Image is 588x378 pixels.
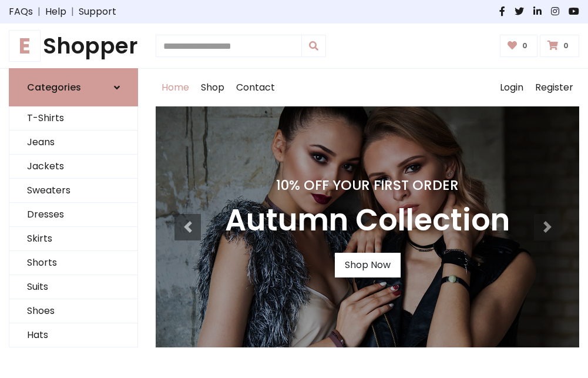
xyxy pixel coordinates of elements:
[9,68,138,106] a: Categories
[79,5,116,19] a: Support
[9,179,137,203] a: Sweaters
[9,106,137,131] a: T-Shirts
[9,155,137,179] a: Jackets
[9,275,137,299] a: Suits
[9,30,41,62] span: E
[9,131,137,155] a: Jeans
[156,69,195,106] a: Home
[9,323,137,347] a: Hats
[9,203,137,227] a: Dresses
[494,69,529,106] a: Login
[195,69,230,106] a: Shop
[45,5,66,19] a: Help
[33,5,45,19] span: |
[225,177,510,193] h4: 10% Off Your First Order
[560,41,572,51] span: 0
[9,299,137,323] a: Shoes
[225,203,510,239] h3: Autumn Collection
[230,69,281,106] a: Contact
[9,251,137,275] a: Shorts
[9,33,138,59] h1: Shopper
[9,5,33,19] a: FAQs
[540,35,579,57] a: 0
[529,69,579,106] a: Register
[27,82,81,93] h6: Categories
[335,253,401,277] a: Shop Now
[66,5,79,19] span: |
[500,35,538,57] a: 0
[519,41,530,51] span: 0
[9,33,138,59] a: EShopper
[9,227,137,251] a: Skirts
